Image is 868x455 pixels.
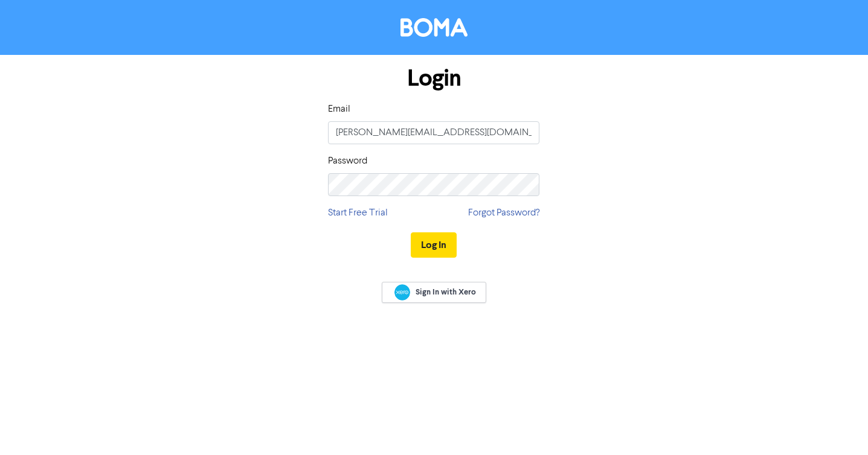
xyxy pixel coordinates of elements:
[411,232,457,258] button: Log In
[400,18,468,37] img: BOMA Logo
[328,65,539,92] h1: Login
[328,206,388,220] a: Start Free Trial
[808,397,868,455] iframe: Chat Widget
[468,206,539,220] a: Forgot Password?
[394,284,410,301] img: Xero logo
[328,102,350,116] label: Email
[382,282,486,303] a: Sign In with Xero
[328,154,367,168] label: Password
[416,287,476,297] span: Sign In with Xero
